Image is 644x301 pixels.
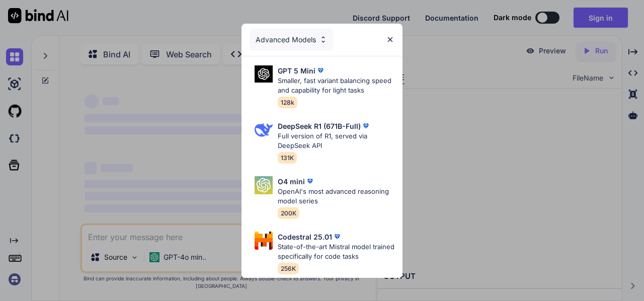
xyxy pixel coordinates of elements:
img: Pick Models [255,176,273,194]
p: DeepSeek R1 (671B-Full) [278,121,361,131]
img: Pick Models [319,35,328,44]
p: O4 mini [278,176,305,187]
p: Full version of R1, served via DeepSeek API [278,131,394,151]
img: premium [332,232,342,242]
p: Smaller, fast variant balancing speed and capability for light tasks [278,76,394,96]
p: State-of-the-art Mistral model trained specifically for code tasks [278,242,394,262]
img: close [386,35,394,44]
img: premium [361,121,371,131]
div: Advanced Models [250,29,334,51]
img: Pick Models [255,232,273,250]
p: Codestral 25.01 [278,232,332,242]
img: Pick Models [255,121,273,139]
img: premium [305,176,315,186]
p: OpenAI's most advanced reasoning model series [278,187,394,206]
span: 256K [278,263,299,274]
img: Pick Models [255,65,273,83]
span: 128k [278,97,297,108]
img: premium [315,65,326,76]
span: 200K [278,207,299,219]
span: 131K [278,152,297,164]
p: GPT 5 Mini [278,65,315,76]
